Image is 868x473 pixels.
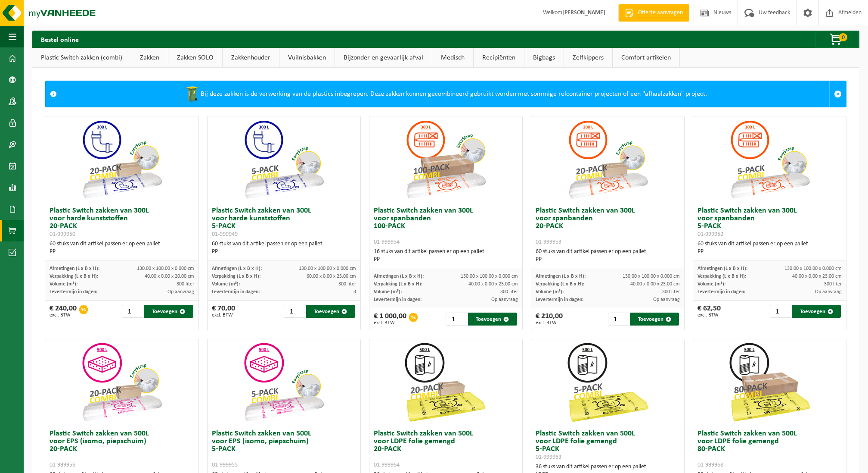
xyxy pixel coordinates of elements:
span: Afmetingen (L x B x H): [536,274,586,279]
input: 1 [122,305,143,318]
img: 01-999963 [565,339,651,426]
span: Volume (m³): [536,289,564,294]
div: € 70,00 [212,305,235,318]
span: 3 [353,289,356,294]
img: 01-999950 [79,116,165,203]
span: 01-999952 [697,231,723,238]
span: excl. BTW [212,313,235,318]
span: 60.00 x 0.00 x 23.00 cm [307,274,356,279]
span: Afmetingen (L x B x H): [697,266,747,271]
span: 130.00 x 100.00 x 0.000 cm [299,266,356,271]
h3: Plastic Switch zakken van 500L voor LDPE folie gemengd 5-PACK [536,430,680,461]
h3: Plastic Switch zakken van 300L voor spanbanden 20-PACK [536,207,680,246]
div: PP [697,248,842,256]
div: 60 stuks van dit artikel passen er op een pallet [212,240,356,256]
button: 0 [815,31,859,48]
img: 01-999968 [727,339,813,426]
input: 1 [446,313,467,326]
img: 01-999953 [565,116,651,203]
div: 60 stuks van dit artikel passen er op een pallet [697,240,842,256]
span: 130.00 x 100.00 x 0.000 cm [784,266,842,271]
div: PP [212,248,356,256]
span: 40.00 x 0.00 x 23.00 cm [468,282,518,287]
button: Toevoegen [468,313,517,326]
div: € 1 000,00 [374,313,406,326]
h3: Plastic Switch zakken van 300L voor harde kunststoffen 20-PACK [50,207,194,238]
h3: Plastic Switch zakken van 300L voor spanbanden 100-PACK [374,207,518,246]
div: PP [50,248,194,256]
span: Afmetingen (L x B x H): [212,266,262,271]
span: Op aanvraag [653,297,680,302]
span: Verpakking (L x B x H): [212,274,260,279]
strong: [PERSON_NAME] [562,9,605,16]
span: Volume (m³): [212,282,240,287]
span: 40.00 x 0.00 x 20.00 cm [145,274,194,279]
span: 01-999955 [212,462,238,468]
img: 01-999952 [727,116,813,203]
button: Toevoegen [306,305,355,318]
span: 300 liter [500,289,518,294]
span: Verpakking (L x B x H): [50,274,98,279]
div: 60 stuks van dit artikel passen er op een pallet [536,248,680,263]
button: Toevoegen [792,305,841,318]
span: 01-999956 [50,462,75,468]
h3: Plastic Switch zakken van 500L voor EPS (isomo, piepschuim) 20-PACK [50,430,194,469]
a: Zakkenhouder [223,48,279,68]
a: Offerte aanvragen [618,4,689,22]
a: Comfort artikelen [613,48,679,68]
span: 0 [839,33,847,41]
span: Afmetingen (L x B x H): [50,266,99,271]
span: 130.00 x 100.00 x 0.000 cm [623,274,680,279]
img: 01-999949 [241,116,327,203]
span: excl. BTW [536,320,563,326]
span: 01-999954 [374,239,400,245]
a: Sluit melding [829,81,846,107]
img: 01-999955 [241,339,327,426]
h3: Plastic Switch zakken van 300L voor harde kunststoffen 5-PACK [212,207,356,238]
a: Recipiënten [474,48,524,68]
span: Volume (m³): [697,282,725,287]
div: € 240,00 [50,305,77,318]
div: PP [536,256,680,263]
input: 1 [284,305,305,318]
span: 40.00 x 0.00 x 23.00 cm [630,282,680,287]
span: excl. BTW [697,313,721,318]
h2: Bestel online [32,31,87,47]
span: 300 liter [177,282,194,287]
div: € 210,00 [536,313,563,326]
span: Verpakking (L x B x H): [697,274,746,279]
span: Levertermijn in dagen: [212,289,260,294]
a: Vuilnisbakken [279,48,335,68]
div: 60 stuks van dit artikel passen er op een pallet [50,240,194,256]
span: 01-999968 [697,462,723,468]
a: Zakken [131,48,168,68]
span: Offerte aanvragen [636,9,685,17]
h3: Plastic Switch zakken van 300L voor spanbanden 5-PACK [697,207,842,238]
img: WB-0240-HPE-GN-50.png [183,85,201,103]
input: 1 [608,313,629,326]
span: excl. BTW [50,313,77,318]
span: Verpakking (L x B x H): [374,282,422,287]
a: Plastic Switch zakken (combi) [32,48,131,68]
h3: Plastic Switch zakken van 500L voor LDPE folie gemengd 20-PACK [374,430,518,469]
span: 300 liter [338,282,356,287]
span: Verpakking (L x B x H): [536,282,584,287]
button: Toevoegen [630,313,679,326]
h3: Plastic Switch zakken van 500L voor EPS (isomo, piepschuim) 5-PACK [212,430,356,469]
span: Volume (m³): [50,282,77,287]
span: Levertermijn in dagen: [374,297,422,302]
span: 300 liter [662,289,680,294]
span: 40.00 x 0.00 x 23.00 cm [792,274,842,279]
a: Medisch [432,48,473,68]
img: 01-999956 [79,339,165,426]
a: Bijzonder en gevaarlijk afval [335,48,432,68]
a: Zelfkippers [564,48,612,68]
div: 16 stuks van dit artikel passen er op een pallet [374,248,518,263]
span: excl. BTW [374,320,406,326]
div: Bij deze zakken is de verwerking van de plastics inbegrepen. Deze zakken kunnen gecombineerd gebr... [61,81,829,107]
img: 01-999964 [403,339,489,426]
span: 01-999953 [536,239,561,245]
a: Zakken SOLO [168,48,222,68]
input: 1 [770,305,791,318]
a: Bigbags [524,48,564,68]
